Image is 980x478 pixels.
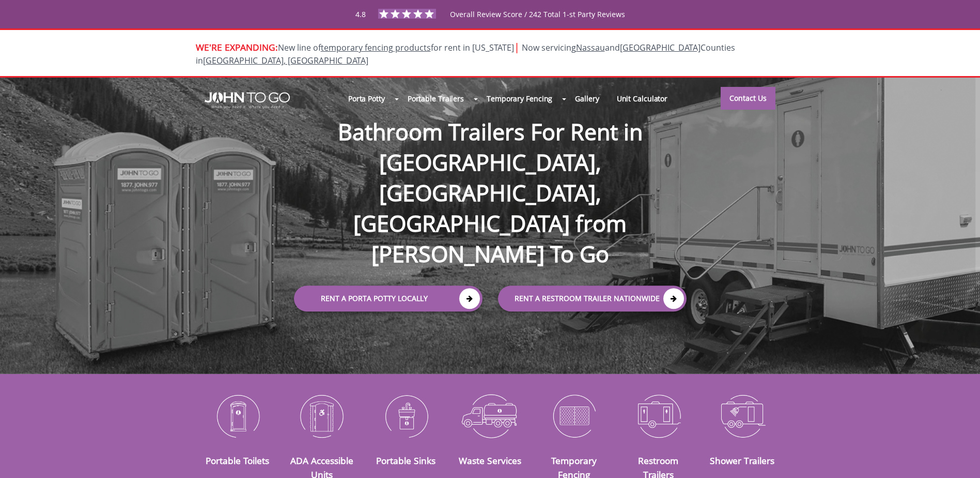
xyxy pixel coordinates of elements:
[608,87,677,110] a: Unit Calculator
[456,389,524,443] img: Waste-Services-icon_N.png
[371,389,440,443] img: Portable-Sinks-icon_N.png
[566,87,608,110] a: Gallery
[203,55,368,66] a: [GEOGRAPHIC_DATA], [GEOGRAPHIC_DATA]
[624,389,693,443] img: Restroom-Trailers-icon_N.png
[540,389,609,443] img: Temporary-Fencing-cion_N.png
[620,42,701,53] a: [GEOGRAPHIC_DATA]
[294,286,483,311] a: Rent a Porta Potty Locally
[721,87,775,110] a: Contact Us
[450,9,625,40] span: Overall Review Score / 242 Total 1-st Party Reviews
[939,437,980,478] button: Live Chat
[321,42,431,53] a: temporary fencing products
[204,389,272,443] img: Portable-Toilets-icon_N.png
[339,87,394,110] a: Porta Potty
[206,454,269,467] a: Portable Toilets
[478,87,561,110] a: Temporary Fencing
[498,286,687,311] a: rent a RESTROOM TRAILER Nationwide
[514,40,520,54] span: |
[376,454,435,467] a: Portable Sinks
[708,389,777,443] img: Shower-Trailers-icon_N.png
[710,454,774,467] a: Shower Trailers
[576,42,605,53] a: Nassau
[459,454,521,467] a: Waste Services
[196,41,278,53] span: WE'RE EXPANDING:
[355,9,366,19] span: 4.8
[196,42,735,66] span: New line of for rent in [US_STATE]
[196,42,735,66] span: Now servicing and Counties in
[399,87,473,110] a: Portable Trailers
[284,83,697,270] h1: Bathroom Trailers For Rent in [GEOGRAPHIC_DATA], [GEOGRAPHIC_DATA], [GEOGRAPHIC_DATA] from [PERSO...
[205,92,290,109] img: JOHN to go
[287,389,356,443] img: ADA-Accessible-Units-icon_N.png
